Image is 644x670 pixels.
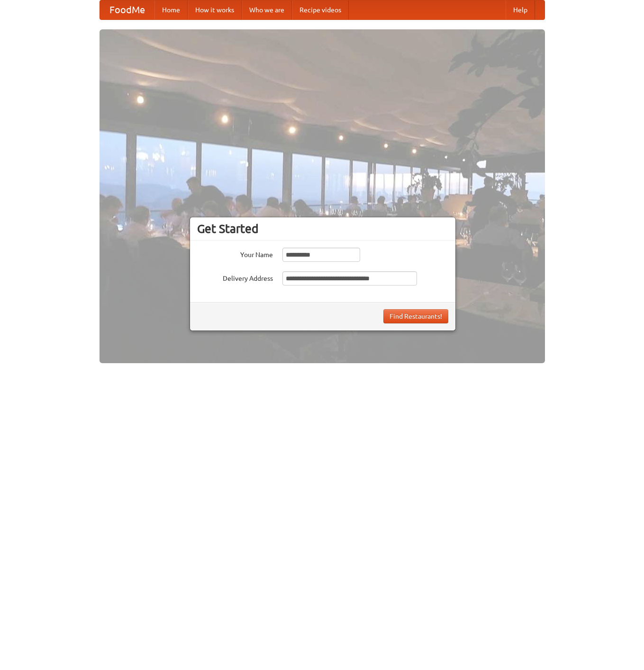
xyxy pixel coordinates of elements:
button: Find Restaurants! [383,309,448,323]
h3: Get Started [197,222,448,236]
label: Your Name [197,248,273,259]
a: Who we are [242,0,292,19]
label: Delivery Address [197,271,273,283]
a: How it works [188,0,242,19]
a: Recipe videos [292,0,349,19]
a: FoodMe [100,0,154,19]
a: Help [506,0,535,19]
a: Home [154,0,188,19]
